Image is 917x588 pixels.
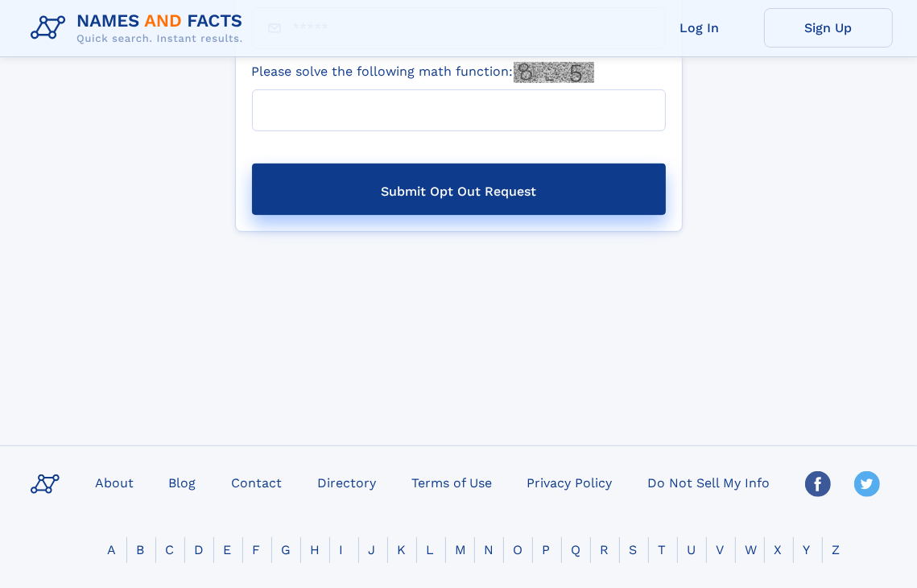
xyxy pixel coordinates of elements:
[521,470,619,494] a: Privacy Policy
[330,542,353,557] a: I
[311,470,382,494] a: Directory
[225,470,288,494] a: Contact
[163,470,203,494] a: Blog
[562,542,591,557] a: Q
[736,542,767,557] a: W
[359,542,386,557] a: J
[620,542,647,557] a: S
[805,471,831,497] img: Facebook
[823,542,850,557] a: Z
[156,542,184,557] a: C
[185,542,214,557] a: D
[252,62,594,83] label: Please solve the following math function:
[405,470,498,494] a: Terms of Use
[301,542,330,557] a: H
[649,542,676,557] a: T
[417,542,444,557] a: L
[591,542,619,557] a: R
[127,542,155,557] a: B
[446,542,477,557] a: M
[678,542,706,557] a: U
[635,8,764,48] a: Log In
[98,542,126,557] a: A
[243,542,271,557] a: F
[388,542,416,557] a: K
[854,471,880,497] img: Twitter
[214,542,242,557] a: E
[707,542,734,557] a: V
[794,542,820,557] a: Y
[475,542,504,557] a: N
[24,6,256,50] img: Logo Names and Facts
[272,542,301,557] a: G
[533,542,560,557] a: P
[252,164,666,215] button: Submit Opt Out Request
[504,542,533,557] a: O
[765,542,792,557] a: X
[89,470,140,494] a: About
[764,8,893,48] a: Sign Up
[641,470,776,494] a: Do Not Sell My Info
